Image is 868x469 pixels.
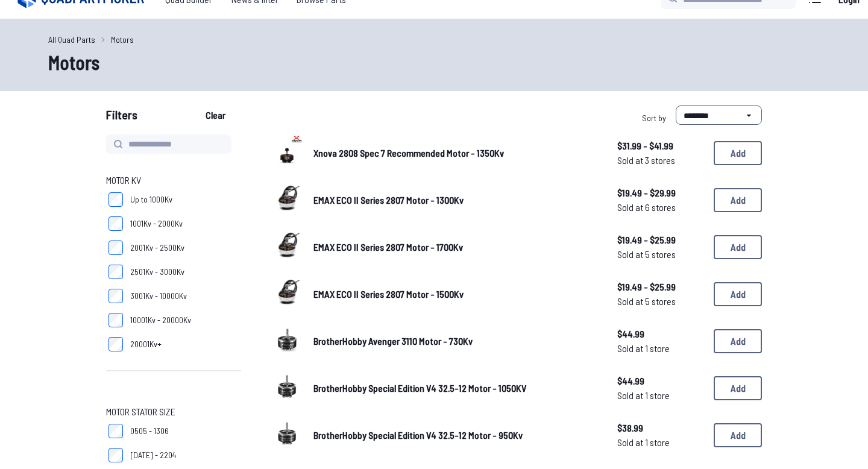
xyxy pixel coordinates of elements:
a: image [270,323,304,360]
input: 1001Kv - 2000Kv [108,216,123,231]
span: Sold at 1 store [617,435,704,450]
span: Motor Stator Size [106,404,175,419]
a: image [270,181,304,219]
a: image [270,370,304,407]
a: Xnova 2808 Spec 7 Recommended Motor - 1350Kv [313,146,598,160]
span: Sort by [642,113,666,123]
span: Motor KV [106,173,141,187]
span: Sold at 1 store [617,341,704,356]
img: image [270,181,304,215]
img: image [270,323,304,356]
span: 0505 - 1306 [130,425,169,437]
span: $19.49 - $25.99 [617,233,704,247]
span: EMAX ECO II Series 2807 Motor - 1700Kv [313,241,463,253]
a: image [270,417,304,454]
span: $19.49 - $25.99 [617,280,704,294]
span: $19.49 - $29.99 [617,186,704,200]
span: $38.99 [617,421,704,435]
span: Xnova 2808 Spec 7 Recommended Motor - 1350Kv [313,147,504,159]
button: Add [714,376,762,400]
span: [DATE] - 2204 [130,449,176,461]
a: image [270,275,304,313]
span: 1001Kv - 2000Kv [130,218,183,230]
span: $31.99 - $41.99 [617,139,704,153]
img: image [270,275,304,309]
span: 20001Kv+ [130,338,162,350]
span: Sold at 5 stores [617,247,704,262]
input: 10001Kv - 20000Kv [108,313,123,327]
button: Add [714,423,762,447]
a: Motors [111,33,134,46]
input: 20001Kv+ [108,337,123,351]
a: BrotherHobby Special Edition V4 32.5-12 Motor - 1050KV [313,381,598,395]
input: 3001Kv - 10000Kv [108,289,123,303]
a: EMAX ECO II Series 2807 Motor - 1700Kv [313,240,598,254]
button: Clear [195,105,236,125]
span: 10001Kv - 20000Kv [130,314,191,326]
img: image [270,134,304,168]
h1: Motors [48,48,820,77]
span: BrotherHobby Avenger 3110 Motor - 730Kv [313,335,473,347]
span: Sold at 1 store [617,388,704,403]
span: Filters [106,105,137,130]
span: $44.99 [617,374,704,388]
a: EMAX ECO II Series 2807 Motor - 1300Kv [313,193,598,207]
a: EMAX ECO II Series 2807 Motor - 1500Kv [313,287,598,301]
span: BrotherHobby Special Edition V4 32.5-12 Motor - 1050KV [313,382,526,394]
button: Add [714,282,762,306]
input: 0505 - 1306 [108,424,123,438]
a: image [270,228,304,266]
span: $44.99 [617,327,704,341]
a: image [270,134,304,172]
input: 2501Kv - 3000Kv [108,265,123,279]
img: image [270,228,304,262]
span: 2001Kv - 2500Kv [130,242,184,254]
span: 2501Kv - 3000Kv [130,266,184,278]
span: Sold at 6 stores [617,200,704,215]
input: Up to 1000Kv [108,192,123,207]
span: 3001Kv - 10000Kv [130,290,187,302]
input: [DATE] - 2204 [108,448,123,462]
input: 2001Kv - 2500Kv [108,241,123,255]
img: image [270,417,304,450]
button: Add [714,141,762,165]
button: Add [714,188,762,212]
button: Add [714,235,762,259]
a: BrotherHobby Avenger 3110 Motor - 730Kv [313,334,598,348]
span: BrotherHobby Special Edition V4 32.5-12 Motor - 950Kv [313,429,523,441]
span: Sold at 5 stores [617,294,704,309]
span: Sold at 3 stores [617,153,704,168]
a: BrotherHobby Special Edition V4 32.5-12 Motor - 950Kv [313,428,598,442]
span: EMAX ECO II Series 2807 Motor - 1500Kv [313,288,464,300]
span: Up to 1000Kv [130,194,172,206]
select: Sort by [676,105,762,125]
button: Add [714,329,762,353]
span: EMAX ECO II Series 2807 Motor - 1300Kv [313,194,464,206]
a: All Quad Parts [48,33,95,46]
img: image [270,370,304,403]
